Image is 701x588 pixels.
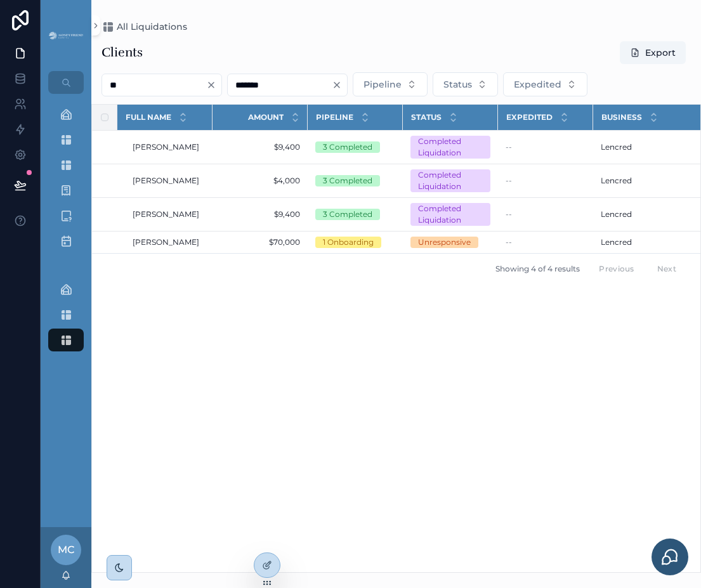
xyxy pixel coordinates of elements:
a: $70,000 [220,237,300,247]
span: [PERSON_NAME] [133,209,199,219]
a: 1 Onboarding [315,237,395,248]
a: -- [506,176,586,186]
a: [PERSON_NAME] [133,176,205,186]
span: Lencred [601,142,632,152]
div: Completed Liquidation [418,169,483,192]
a: -- [506,209,586,219]
span: Expedited [506,112,553,122]
a: $4,000 [220,176,300,186]
span: Business [601,112,642,122]
a: [PERSON_NAME] [133,142,205,152]
div: 3 Completed [323,141,372,153]
span: Lencred [601,237,632,247]
span: All Liquidations [117,20,187,33]
button: Select Button [503,72,587,96]
span: Full Name [126,112,171,122]
button: Clear [206,80,221,90]
span: -- [506,237,512,247]
a: Completed Liquidation [410,203,490,226]
a: -- [506,237,586,247]
span: -- [506,209,512,219]
span: Amount [248,112,284,122]
a: 3 Completed [315,141,395,153]
button: Select Button [353,72,428,96]
span: Showing 4 of 4 results [495,264,580,274]
button: Select Button [433,72,498,96]
h1: Clients [102,44,143,62]
a: All Liquidations [102,20,187,33]
a: $9,400 [220,142,300,152]
a: 3 Completed [315,209,395,220]
span: -- [506,176,512,186]
button: Export [620,41,686,64]
div: 1 Onboarding [323,237,374,248]
a: Completed Liquidation [410,136,490,159]
span: Pipeline [316,112,353,122]
a: 3 Completed [315,175,395,186]
span: Lencred [601,209,632,219]
span: Status [411,112,442,122]
span: MC [58,542,74,558]
span: Expedited [514,78,561,91]
a: $9,400 [220,209,300,219]
a: Completed Liquidation [410,169,490,192]
a: [PERSON_NAME] [133,209,205,219]
div: 3 Completed [323,175,372,186]
div: Completed Liquidation [418,136,483,159]
a: Unresponsive [410,237,490,248]
span: [PERSON_NAME] [133,176,199,186]
span: Pipeline [364,78,402,91]
span: Status [443,78,472,91]
img: App logo [48,30,84,41]
span: [PERSON_NAME] [133,142,199,152]
span: [PERSON_NAME] [133,237,199,247]
div: Completed Liquidation [418,203,483,226]
div: Unresponsive [418,237,471,248]
a: -- [506,142,586,152]
a: [PERSON_NAME] [133,237,205,247]
span: -- [506,142,512,152]
div: 3 Completed [323,209,372,220]
span: Lencred [601,176,632,186]
div: scrollable content [41,94,91,368]
button: Clear [332,80,347,90]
